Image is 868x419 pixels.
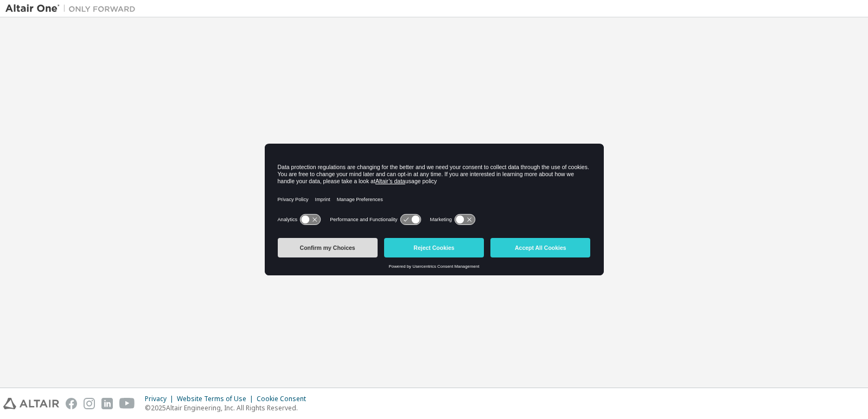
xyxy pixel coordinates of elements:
img: instagram.svg [84,398,95,409]
img: facebook.svg [66,398,77,409]
div: Privacy [145,395,177,403]
div: Cookie Consent [257,395,312,403]
img: youtube.svg [119,398,135,409]
p: © 2025 Altair Engineering, Inc. All Rights Reserved. [145,403,312,412]
div: Website Terms of Use [177,395,257,403]
img: linkedin.svg [101,398,113,409]
img: altair_logo.svg [3,398,59,409]
img: Altair One [5,3,141,14]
